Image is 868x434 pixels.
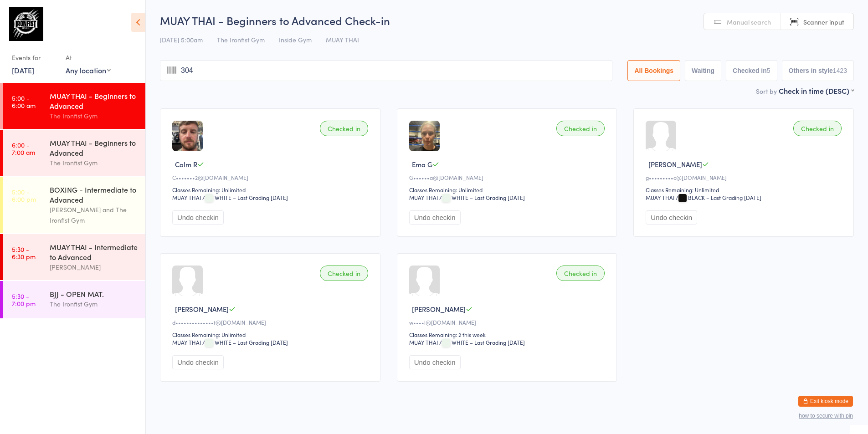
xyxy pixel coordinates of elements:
div: d••••••••••••••t@[DOMAIN_NAME] [172,318,371,326]
time: 5:00 - 6:00 pm [12,188,36,203]
button: Checked in5 [726,60,777,81]
div: Checked in [556,121,605,136]
button: Undo checkin [646,210,697,225]
div: MUAY THAI [172,338,201,346]
span: [DATE] 5:00am [160,35,203,44]
div: Checked in [320,121,368,136]
div: Checked in [320,266,368,281]
div: Checked in [793,121,842,136]
button: All Bookings [627,60,680,81]
div: BJJ - OPEN MAT. [50,289,138,299]
div: Events for [12,50,56,65]
img: The Ironfist Gym [9,7,43,41]
div: Classes Remaining: Unlimited [172,186,371,194]
div: Checked in [556,266,605,281]
div: Any location [66,65,111,75]
div: MUAY THAI - Beginners to Advanced [50,91,138,111]
span: / WHITE – Last Grading [DATE] [439,338,525,346]
span: [PERSON_NAME] [412,304,466,314]
div: BOXING - Intermediate to Advanced [50,184,138,204]
div: Classes Remaining: Unlimited [646,186,844,194]
span: MUAY THAI [326,35,359,44]
time: 5:00 - 6:00 am [12,94,36,109]
span: The Ironfist Gym [217,35,265,44]
div: The Ironfist Gym [50,111,138,121]
span: / BLACK – Last Grading [DATE] [676,194,761,201]
button: Exit kiosk mode [798,396,853,407]
button: Undo checkin [409,355,461,369]
time: 5:30 - 7:00 pm [12,292,36,307]
button: Others in style1423 [782,60,854,81]
div: MUAY THAI [409,338,438,346]
a: 5:00 -6:00 amMUAY THAI - Beginners to AdvancedThe Ironfist Gym [3,83,145,129]
div: Classes Remaining: 2 this week [409,331,608,338]
div: MUAY THAI [646,194,674,201]
button: Undo checkin [172,210,224,225]
input: Search [160,60,612,81]
div: The Ironfist Gym [50,299,138,309]
img: image1753683995.png [172,121,203,151]
span: / WHITE – Last Grading [DATE] [202,194,288,201]
div: G••••••a@[DOMAIN_NAME] [409,174,608,181]
div: At [66,50,111,65]
button: Undo checkin [172,355,224,369]
div: w••••l@[DOMAIN_NAME] [409,318,608,326]
div: 5 [767,67,770,74]
div: MUAY THAI [409,194,438,201]
div: Classes Remaining: Unlimited [409,186,608,194]
button: Undo checkin [409,210,461,225]
a: 5:30 -6:30 pmMUAY THAI - Intermediate to Advanced[PERSON_NAME] [3,234,145,280]
span: Manual search [727,17,771,26]
span: Inside Gym [279,35,312,44]
a: 5:30 -7:00 pmBJJ - OPEN MAT.The Ironfist Gym [3,281,145,318]
label: Sort by [756,87,777,96]
a: 5:00 -6:00 pmBOXING - Intermediate to Advanced[PERSON_NAME] and The Ironfist Gym [3,177,145,233]
button: Waiting [685,60,721,81]
div: C•••••••2@[DOMAIN_NAME] [172,174,371,181]
span: / WHITE – Last Grading [DATE] [202,338,288,346]
div: [PERSON_NAME] and The Ironfist Gym [50,204,138,225]
span: Colm R [175,159,197,169]
div: The Ironfist Gym [50,158,138,168]
div: Classes Remaining: Unlimited [172,331,371,338]
span: Ema G [412,159,432,169]
span: [PERSON_NAME] [648,159,702,169]
div: MUAY THAI - Beginners to Advanced [50,138,138,158]
span: / WHITE – Last Grading [DATE] [439,194,525,201]
a: [DATE] [12,65,34,75]
img: image1727162167.png [409,121,440,151]
button: how to secure with pin [799,413,853,419]
div: g•••••••••c@[DOMAIN_NAME] [646,174,844,181]
div: [PERSON_NAME] [50,262,138,272]
span: Scanner input [803,17,844,26]
div: MUAY THAI [172,194,201,201]
time: 6:00 - 7:00 am [12,141,35,156]
span: [PERSON_NAME] [175,304,229,314]
h2: MUAY THAI - Beginners to Advanced Check-in [160,13,854,28]
time: 5:30 - 6:30 pm [12,245,36,260]
div: Check in time (DESC) [779,86,854,96]
div: MUAY THAI - Intermediate to Advanced [50,242,138,262]
a: 6:00 -7:00 amMUAY THAI - Beginners to AdvancedThe Ironfist Gym [3,130,145,176]
div: 1423 [833,67,847,74]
